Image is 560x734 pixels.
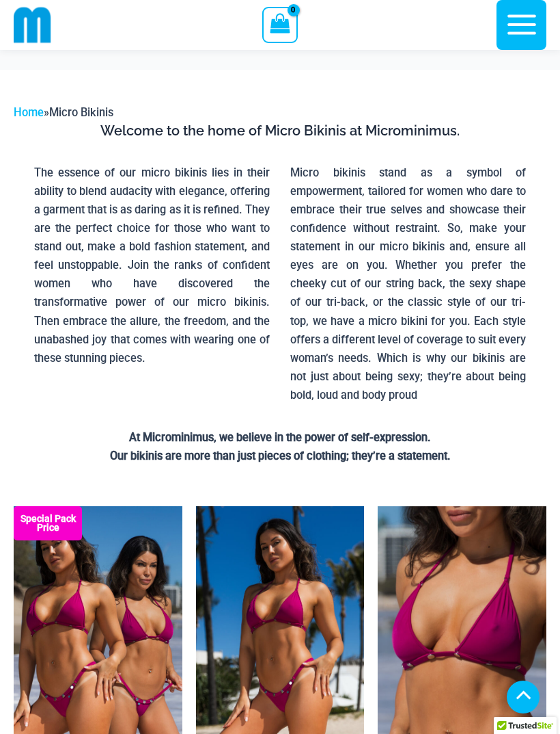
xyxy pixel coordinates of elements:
b: Special Pack Price [14,514,82,532]
a: Home [14,106,44,119]
strong: At Microminimus, we believe in the power of self-expression. [129,431,431,444]
h3: Welcome to the home of Micro Bikinis at Microminimus. [24,122,536,140]
span: » [14,106,113,119]
p: The essence of our micro bikinis lies in their ability to blend audacity with elegance, offering ... [34,163,270,367]
p: Micro bikinis stand as a symbol of empowerment, tailored for women who dare to embrace their true... [290,163,526,404]
img: cropped mm emblem [14,6,51,44]
span: Micro Bikinis [49,106,113,119]
a: View Shopping Cart, empty [262,7,297,42]
strong: Our bikinis are more than just pieces of clothing; they’re a statement. [110,449,451,462]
